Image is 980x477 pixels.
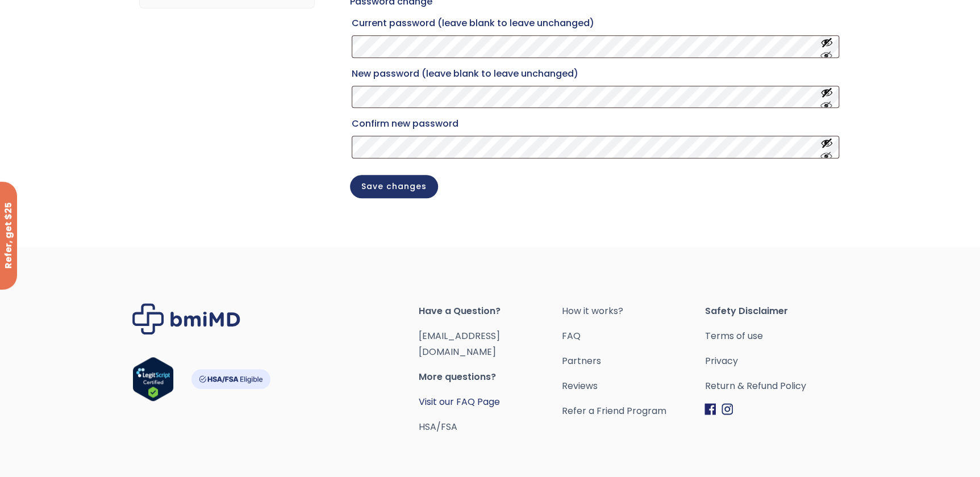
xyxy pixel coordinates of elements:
[352,65,839,83] label: New password (leave blank to leave unchanged)
[132,303,240,334] img: Brand Logo
[820,136,833,157] button: Show password
[704,303,848,319] span: Safety Disclaimer
[704,353,848,369] a: Privacy
[350,175,438,198] button: Save changes
[419,395,500,408] a: Visit our FAQ Page
[132,357,174,407] a: Verify LegitScript Approval for www.bmimd.com
[419,420,457,433] a: HSA/FSA
[722,403,733,415] img: Instagram
[704,403,716,415] img: Facebook
[191,369,270,389] img: HSA-FSA
[704,378,848,394] a: Return & Refund Policy
[352,115,839,133] label: Confirm new password
[561,403,704,419] a: Refer a Friend Program
[561,328,704,344] a: FAQ
[132,357,174,401] img: Verify Approval for www.bmimd.com
[561,353,704,369] a: Partners
[561,303,704,319] a: How it works?
[419,303,562,319] span: Have a Question?
[820,36,833,57] button: Show password
[820,86,833,107] button: Show password
[561,378,704,394] a: Reviews
[352,14,839,32] label: Current password (leave blank to leave unchanged)
[704,328,848,344] a: Terms of use
[419,329,500,358] a: [EMAIL_ADDRESS][DOMAIN_NAME]
[419,369,562,385] span: More questions?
